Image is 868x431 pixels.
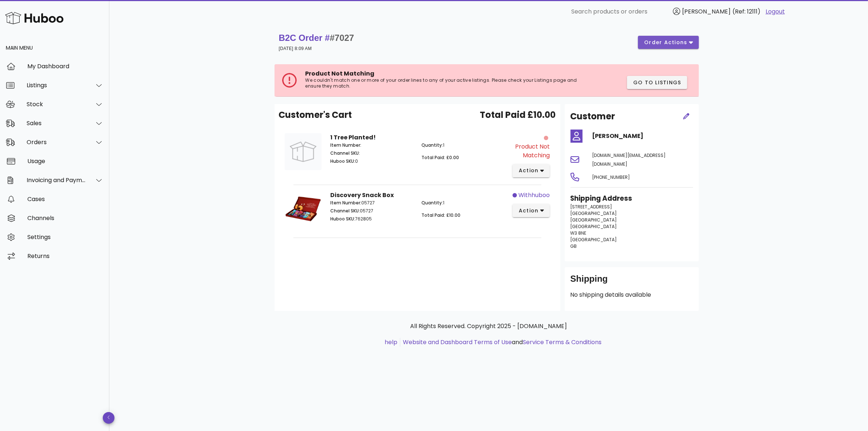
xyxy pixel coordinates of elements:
span: Product Not Matching [305,69,375,78]
div: Invoicing and Payments [27,177,86,184]
a: Logout [766,7,785,16]
div: Listings [27,82,86,89]
span: GB [571,243,577,249]
p: All Rights Reserved. Copyright 2025 - [DOMAIN_NAME] [280,322,697,331]
span: Go to Listings [633,79,681,86]
span: [PHONE_NUMBER] [592,174,630,180]
span: Total Paid £10.00 [480,108,556,122]
span: [GEOGRAPHIC_DATA] [571,217,617,223]
p: 05727 [330,208,413,214]
div: Cases [27,196,104,203]
div: My Dashboard [27,63,104,70]
span: Huboo SKU: [330,158,355,164]
span: Quantity: [421,200,443,206]
div: Stock [27,101,86,108]
span: [GEOGRAPHIC_DATA] [571,236,617,243]
span: Huboo SKU: [330,216,355,222]
div: Settings [27,234,104,240]
strong: Discovery Snack Box [330,191,394,199]
button: action [513,204,550,217]
p: 1 [421,142,504,149]
div: Sales [27,120,86,127]
div: Usage [27,158,104,165]
img: Product Image [285,191,322,228]
span: Quantity: [421,142,443,148]
span: Item Number: [330,142,361,148]
span: (Ref: 12111) [732,7,760,16]
div: withhuboo [518,191,550,200]
a: Service Terms & Conditions [523,338,602,346]
span: Channel SKU: [330,150,360,156]
p: No shipping details available [571,290,693,299]
a: help [385,338,397,346]
span: [STREET_ADDRESS] [571,204,612,210]
span: [GEOGRAPHIC_DATA] [571,223,617,230]
div: Returns [27,253,104,259]
span: order actions [644,39,688,46]
div: Orders [27,139,86,146]
span: W3 8NE [571,230,587,236]
h3: Shipping Address [571,193,693,204]
h2: Customer [571,110,615,123]
img: Product Image [285,133,322,170]
span: Total Paid: £10.00 [421,212,460,218]
li: and [400,338,602,347]
strong: B2C Order # [279,33,354,43]
span: Customer's Cart [279,108,352,122]
p: 1 [421,200,504,206]
span: action [518,207,539,215]
small: [DATE] 8:09 AM [279,46,312,51]
span: [DOMAIN_NAME][EMAIL_ADDRESS][DOMAIN_NAME] [592,152,666,167]
span: Channel SKU: [330,208,360,214]
button: action [513,164,550,177]
p: 0 [330,158,413,165]
span: Total Paid: £0.00 [421,154,459,161]
span: #7027 [330,33,354,43]
p: 05727 [330,200,413,206]
span: action [518,167,539,174]
span: [PERSON_NAME] [682,7,731,16]
div: Shipping [571,273,693,290]
span: [GEOGRAPHIC_DATA] [571,210,617,216]
strong: 1 Tree Planted! [330,133,376,142]
div: Channels [27,215,104,222]
a: Website and Dashboard Terms of Use [403,338,512,346]
img: Huboo Logo [5,10,63,26]
div: Product Not Matching [509,142,550,160]
p: 762805 [330,216,413,222]
button: Go to Listings [627,76,687,89]
h4: [PERSON_NAME] [592,132,693,141]
span: Item Number: [330,200,361,206]
button: order actions [638,36,698,49]
p: We couldn't match one or more of your order lines to any of your active listings. Please check yo... [305,77,591,89]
